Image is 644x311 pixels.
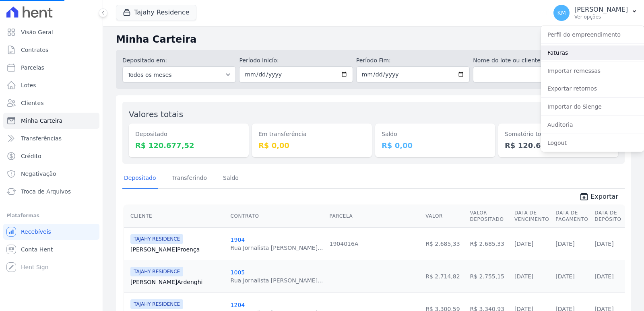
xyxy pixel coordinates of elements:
th: Cliente [124,205,227,228]
th: Data de Pagamento [552,205,591,228]
th: Valor [422,205,466,228]
div: Rua Jornalista [PERSON_NAME]... [231,276,323,284]
a: [DATE] [594,273,613,280]
a: [DATE] [514,241,533,247]
span: Transferências [21,134,62,142]
a: Clientes [3,95,99,111]
a: Importar remessas [541,64,644,78]
span: Conta Hent [21,245,53,253]
span: Minha Carteira [21,117,62,125]
dd: R$ 0,00 [258,140,365,151]
label: Valores totais [129,109,183,119]
a: 1904016A [330,241,359,247]
a: Minha Carteira [3,113,99,129]
a: Saldo [221,168,240,189]
a: [PERSON_NAME]Ardenghi [130,278,224,286]
span: Visão Geral [21,28,53,36]
button: Tajahy Residence [116,5,196,20]
h2: Minha Carteira [116,32,631,47]
span: KM [557,10,566,16]
a: Logout [541,136,644,150]
dt: Em transferência [258,130,365,138]
div: Plataformas [6,211,96,220]
button: KM [PERSON_NAME] Ver opções [547,2,644,24]
label: Nome do lote ou cliente: [473,56,586,65]
a: 1204 [231,302,245,308]
span: TAJAHY RESIDENCE [130,267,183,276]
a: Conta Hent [3,241,99,257]
a: [DATE] [514,273,533,280]
span: Contratos [21,46,48,54]
a: Troca de Arquivos [3,183,99,200]
span: TAJAHY RESIDENCE [130,299,183,309]
span: Troca de Arquivos [21,187,71,196]
a: unarchive Exportar [573,192,625,203]
label: Período Fim: [356,56,470,65]
a: Negativação [3,166,99,182]
a: Transferências [3,130,99,146]
td: R$ 2.755,15 [467,260,511,292]
dd: R$ 120.677,52 [135,140,242,151]
a: Auditoria [541,117,644,132]
span: Lotes [21,81,36,89]
td: R$ 2.685,33 [467,227,511,260]
span: Negativação [21,170,56,178]
a: Transferindo [171,168,209,189]
a: 1005 [231,269,245,276]
dd: R$ 0,00 [382,140,489,151]
p: Ver opções [574,14,628,20]
a: 1904 [231,237,245,243]
span: Crédito [21,152,41,160]
span: TAJAHY RESIDENCE [130,234,183,244]
label: Depositado em: [122,57,167,64]
div: Rua Jornalista [PERSON_NAME]... [231,244,323,252]
a: Perfil do empreendimento [541,27,644,42]
td: R$ 2.714,82 [422,260,466,292]
a: [PERSON_NAME]Proença [130,245,224,253]
span: Recebíveis [21,228,51,236]
th: Data de Vencimento [511,205,552,228]
dd: R$ 120.677,52 [505,140,612,151]
th: Valor Depositado [467,205,511,228]
span: Parcelas [21,64,44,72]
a: [DATE] [555,241,574,247]
span: Exportar [590,192,618,202]
th: Data de Depósito [591,205,624,228]
a: [DATE] [594,241,613,247]
th: Contrato [227,205,326,228]
i: unarchive [579,192,589,202]
td: R$ 2.685,33 [422,227,466,260]
a: Faturas [541,45,644,60]
a: Exportar retornos [541,81,644,96]
a: Lotes [3,77,99,93]
a: Parcelas [3,60,99,76]
dt: Depositado [135,130,242,138]
th: Parcela [326,205,423,228]
a: Contratos [3,42,99,58]
dt: Saldo [382,130,489,138]
a: Crédito [3,148,99,164]
a: [DATE] [555,273,574,280]
a: Importar do Sienge [541,99,644,114]
a: Depositado [122,168,158,189]
span: Clientes [21,99,43,107]
dt: Somatório total [505,130,612,138]
a: Visão Geral [3,24,99,40]
label: Período Inicío: [239,56,353,65]
p: [PERSON_NAME] [574,6,628,14]
a: Recebíveis [3,224,99,240]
